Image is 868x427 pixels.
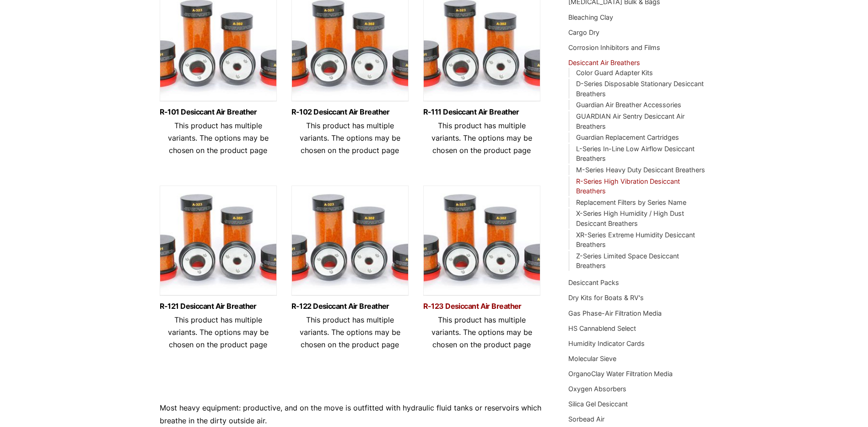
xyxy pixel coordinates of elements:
a: Guardian Air Breather Accessories [576,101,681,109]
a: R-122 Desiccant Air Breather [291,302,409,310]
a: Sorbead Air [568,415,604,423]
span: This product has multiple variants. The options may be chosen on the product page [168,121,269,155]
a: X-Series High Humidity / High Dust Desiccant Breathers [576,209,684,227]
a: R-101 Desiccant Air Breather [160,108,277,116]
a: Molecular Sieve [568,355,616,362]
span: This product has multiple variants. The options may be chosen on the product page [431,315,532,349]
a: R-123 Desiccant Air Breather [423,302,540,310]
a: Humidity Indicator Cards [568,339,645,347]
a: Cargo Dry [568,28,599,36]
a: Replacement Filters by Series Name [576,198,686,206]
a: OrganoClay Water Filtration Media [568,370,673,378]
a: Silica Gel Desiccant [568,400,628,408]
a: M-Series Heavy Duty Desiccant Breathers [576,166,705,174]
a: R-111 Desiccant Air Breather [423,108,540,116]
span: This product has multiple variants. The options may be chosen on the product page [431,121,532,155]
a: Desiccant Air Breathers [568,59,640,66]
a: D-Series Disposable Stationary Desiccant Breathers [576,80,704,98]
span: This product has multiple variants. The options may be chosen on the product page [168,315,269,349]
span: This product has multiple variants. The options may be chosen on the product page [300,121,400,155]
a: Desiccant Packs [568,279,619,286]
span: This product has multiple variants. The options may be chosen on the product page [300,315,400,349]
a: L-Series In-Line Low Airflow Desiccant Breathers [576,145,695,163]
a: Corrosion Inhibitors and Films [568,44,660,51]
a: R-102 Desiccant Air Breather [291,108,409,116]
a: Dry Kits for Boats & RV's [568,294,644,301]
a: Guardian Replacement Cartridges [576,133,679,141]
a: R-Series High Vibration Desiccant Breathers [576,177,680,195]
a: Oxygen Absorbers [568,385,626,393]
a: Color Guard Adapter Kits [576,69,653,77]
a: Bleaching Clay [568,13,613,21]
a: GUARDIAN Air Sentry Desiccant Air Breathers [576,112,685,130]
a: R-121 Desiccant Air Breather [160,302,277,310]
a: Z-Series Limited Space Desiccant Breathers [576,252,679,270]
a: Gas Phase-Air Filtration Media [568,309,662,317]
a: HS Cannablend Select [568,324,636,332]
p: Most heavy equipment: productive, and on the move is outfitted with hydraulic fluid tanks or rese... [160,402,541,427]
a: XR-Series Extreme Humidity Desiccant Breathers [576,231,695,249]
